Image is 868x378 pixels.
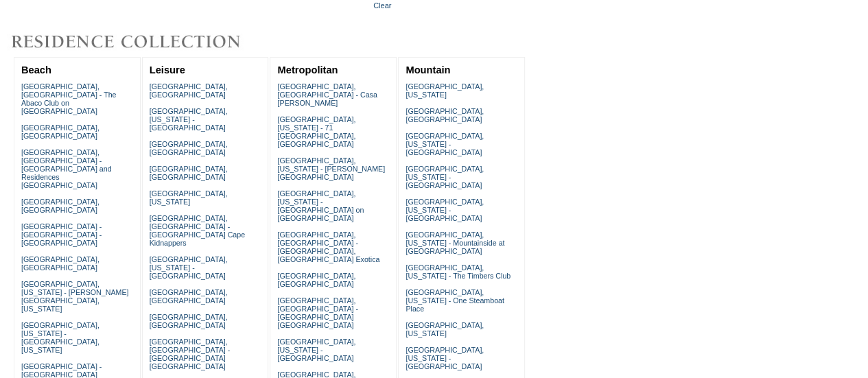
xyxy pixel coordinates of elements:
a: [GEOGRAPHIC_DATA], [US_STATE] - One Steamboat Place [406,288,504,313]
a: [GEOGRAPHIC_DATA], [GEOGRAPHIC_DATA] [21,123,99,140]
a: [GEOGRAPHIC_DATA], [GEOGRAPHIC_DATA] - [GEOGRAPHIC_DATA], [GEOGRAPHIC_DATA] Exotica [277,231,379,263]
a: [GEOGRAPHIC_DATA], [GEOGRAPHIC_DATA] [406,107,484,123]
a: [GEOGRAPHIC_DATA] - [GEOGRAPHIC_DATA] - [GEOGRAPHIC_DATA] [21,222,102,247]
a: [GEOGRAPHIC_DATA], [US_STATE] [406,321,484,338]
a: [GEOGRAPHIC_DATA], [US_STATE] - [GEOGRAPHIC_DATA], [US_STATE] [21,321,99,354]
a: [GEOGRAPHIC_DATA], [US_STATE] - [GEOGRAPHIC_DATA] [150,107,228,132]
a: [GEOGRAPHIC_DATA], [US_STATE] - [GEOGRAPHIC_DATA] [406,198,484,222]
a: [GEOGRAPHIC_DATA], [US_STATE] - [PERSON_NAME][GEOGRAPHIC_DATA], [US_STATE] [21,280,129,313]
a: [GEOGRAPHIC_DATA], [GEOGRAPHIC_DATA] [277,272,355,288]
a: [GEOGRAPHIC_DATA], [GEOGRAPHIC_DATA] [150,140,228,156]
a: Mountain [406,64,450,75]
a: [GEOGRAPHIC_DATA], [US_STATE] - [GEOGRAPHIC_DATA] [150,255,228,280]
a: Metropolitan [277,64,338,75]
a: [GEOGRAPHIC_DATA], [GEOGRAPHIC_DATA] - The Abaco Club on [GEOGRAPHIC_DATA] [21,82,117,115]
a: [GEOGRAPHIC_DATA], [US_STATE] - [GEOGRAPHIC_DATA] [406,346,484,370]
a: [GEOGRAPHIC_DATA], [GEOGRAPHIC_DATA] [150,82,228,99]
a: [GEOGRAPHIC_DATA], [US_STATE] - [GEOGRAPHIC_DATA] [406,165,484,189]
a: [GEOGRAPHIC_DATA], [US_STATE] [150,189,228,206]
a: [GEOGRAPHIC_DATA], [GEOGRAPHIC_DATA] - [GEOGRAPHIC_DATA] [GEOGRAPHIC_DATA] [277,296,357,329]
a: [GEOGRAPHIC_DATA], [US_STATE] - The Timbers Club [406,263,511,280]
a: [GEOGRAPHIC_DATA], [US_STATE] - [GEOGRAPHIC_DATA] [277,338,355,362]
img: Destinations by Exclusive Resorts [7,28,274,56]
a: Leisure [150,64,185,75]
a: [GEOGRAPHIC_DATA], [GEOGRAPHIC_DATA] [150,165,228,181]
a: Clear [373,1,391,10]
a: [GEOGRAPHIC_DATA], [GEOGRAPHIC_DATA] - Casa [PERSON_NAME] [277,82,377,107]
a: [GEOGRAPHIC_DATA], [GEOGRAPHIC_DATA] [21,198,99,214]
a: [GEOGRAPHIC_DATA], [US_STATE] - [PERSON_NAME][GEOGRAPHIC_DATA] [277,156,385,181]
a: [GEOGRAPHIC_DATA], [GEOGRAPHIC_DATA] - [GEOGRAPHIC_DATA] Cape Kidnappers [150,214,245,247]
a: Beach [21,64,51,75]
a: [GEOGRAPHIC_DATA], [GEOGRAPHIC_DATA] [21,255,99,272]
a: [GEOGRAPHIC_DATA], [US_STATE] [406,82,484,99]
a: [GEOGRAPHIC_DATA], [US_STATE] - [GEOGRAPHIC_DATA] on [GEOGRAPHIC_DATA] [277,189,364,222]
a: [GEOGRAPHIC_DATA], [GEOGRAPHIC_DATA] [150,313,228,329]
a: [GEOGRAPHIC_DATA], [GEOGRAPHIC_DATA] [150,288,228,305]
a: [GEOGRAPHIC_DATA], [US_STATE] - [GEOGRAPHIC_DATA] [406,132,484,156]
a: [GEOGRAPHIC_DATA], [US_STATE] - 71 [GEOGRAPHIC_DATA], [GEOGRAPHIC_DATA] [277,115,355,148]
a: [GEOGRAPHIC_DATA], [GEOGRAPHIC_DATA] - [GEOGRAPHIC_DATA] and Residences [GEOGRAPHIC_DATA] [21,148,112,189]
a: [GEOGRAPHIC_DATA], [GEOGRAPHIC_DATA] - [GEOGRAPHIC_DATA] [GEOGRAPHIC_DATA] [150,338,230,370]
a: [GEOGRAPHIC_DATA], [US_STATE] - Mountainside at [GEOGRAPHIC_DATA] [406,231,504,255]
